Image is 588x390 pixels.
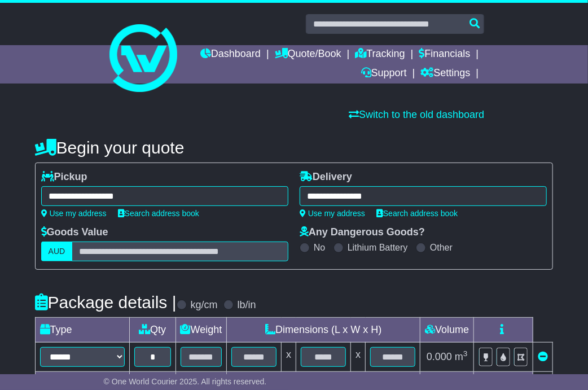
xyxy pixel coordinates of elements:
[348,242,408,253] label: Lithium Battery
[35,293,177,312] h4: Package details |
[104,377,267,386] span: © One World Courier 2025. All rights reserved.
[282,343,296,372] td: x
[430,242,453,253] label: Other
[227,318,420,343] td: Dimensions (L x W x H)
[463,349,468,358] sup: 3
[427,351,452,362] span: 0.000
[419,45,471,64] a: Financials
[41,209,107,218] a: Use my address
[300,171,352,183] label: Delivery
[538,351,548,362] a: Remove this item
[376,209,458,218] a: Search address book
[238,299,256,312] label: lb/in
[129,318,175,343] td: Qty
[351,343,366,372] td: x
[41,226,108,239] label: Goods Value
[356,45,405,64] a: Tracking
[421,64,471,84] a: Settings
[349,109,484,120] a: Switch to the old dashboard
[200,45,261,64] a: Dashboard
[191,299,218,312] label: kg/cm
[41,242,73,261] label: AUD
[118,209,199,218] a: Search address book
[35,318,129,343] td: Type
[35,138,554,157] h4: Begin your quote
[361,64,407,84] a: Support
[300,226,425,239] label: Any Dangerous Goods?
[300,209,365,218] a: Use my address
[314,242,325,253] label: No
[420,318,474,343] td: Volume
[41,171,87,183] label: Pickup
[275,45,341,64] a: Quote/Book
[455,351,468,362] span: m
[175,318,227,343] td: Weight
